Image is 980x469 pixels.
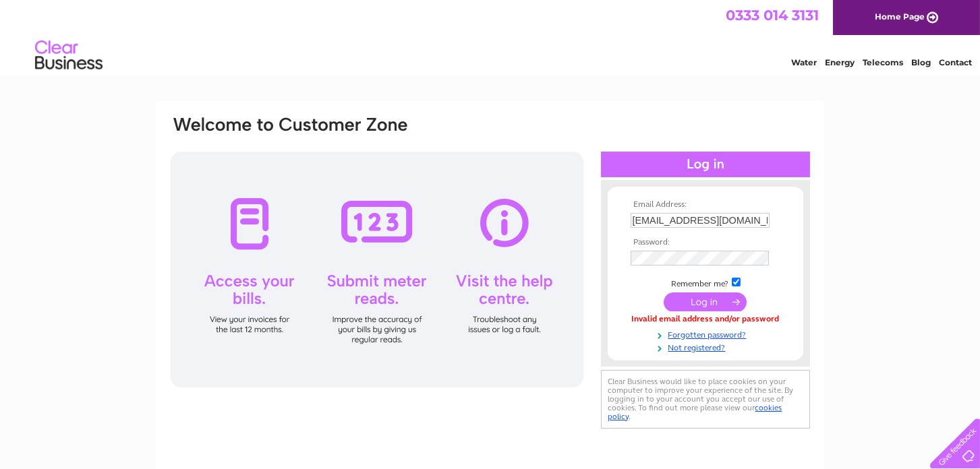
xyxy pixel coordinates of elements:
[34,35,103,76] img: logo.png
[863,57,903,67] a: Telecoms
[911,57,931,67] a: Blog
[791,57,817,67] a: Water
[631,340,784,353] a: Not registered?
[825,57,855,67] a: Energy
[939,57,972,67] a: Contact
[664,292,747,311] input: Submit
[608,403,782,421] a: cookies policy
[627,238,784,247] th: Password:
[631,327,784,340] a: Forgotten password?
[601,370,810,429] div: Clear Business would like to place cookies on your computer to improve your experience of the sit...
[627,200,784,210] th: Email Address:
[172,7,809,65] div: Clear Business is a trading name of Verastar Limited (registered in [GEOGRAPHIC_DATA] No. 3667643...
[627,276,784,289] td: Remember me?
[726,7,819,24] a: 0333 014 3131
[631,315,780,324] div: Invalid email address and/or password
